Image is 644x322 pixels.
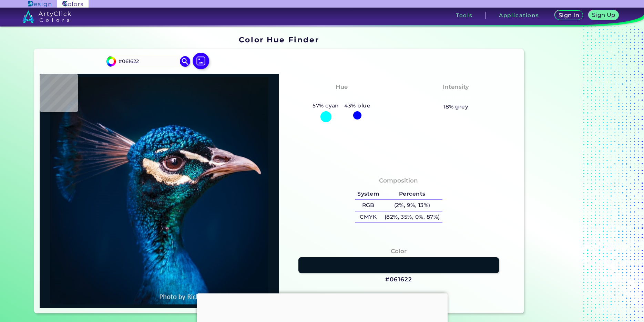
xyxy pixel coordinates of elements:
[310,101,341,110] h5: 57% cyan
[589,10,619,20] a: Sign Up
[322,93,361,101] h3: Cyan-Blue
[336,82,348,92] h4: Hue
[443,82,469,92] h4: Intensity
[443,102,468,111] h5: 18% grey
[239,34,319,45] h1: Color Hue Finder
[382,188,442,200] h5: Percents
[22,10,71,23] img: logo_artyclick_colors_white.svg
[592,12,615,18] h5: Sign Up
[379,176,418,186] h4: Composition
[555,10,583,20] a: Sign In
[28,1,51,7] img: ArtyClick Design logo
[116,57,180,66] input: type color..
[193,53,209,69] img: icon picture
[43,77,276,304] img: img_pavlin.jpg
[527,33,613,316] iframe: Advertisement
[355,200,382,211] h5: RGB
[559,12,580,18] h5: Sign In
[391,246,407,256] h4: Color
[342,101,373,110] h5: 43% blue
[355,188,382,200] h5: System
[385,276,412,284] h3: #061622
[456,13,473,18] h3: Tools
[355,211,382,223] h5: CMYK
[438,93,474,101] h3: Moderate
[382,211,442,223] h5: (82%, 35%, 0%, 87%)
[382,200,442,211] h5: (2%, 9%, 13%)
[180,56,190,66] img: icon search
[499,13,539,18] h3: Applications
